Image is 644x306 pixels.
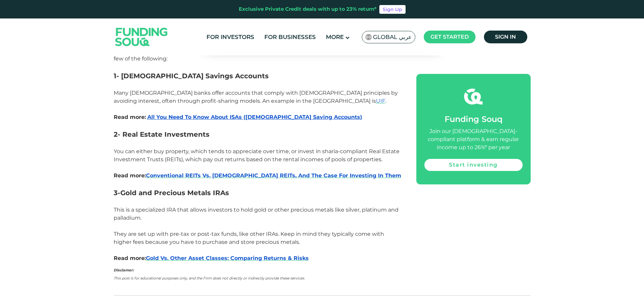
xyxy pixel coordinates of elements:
a: Conventional REITs Vs. [DEMOGRAPHIC_DATA] REITs, And The Case For Investing In Them [146,172,401,179]
span: Global عربي [373,33,412,41]
span: 1- [DEMOGRAPHIC_DATA] Savings Accounts [114,72,269,80]
div: Join our [DEMOGRAPHIC_DATA]-compliant platform & earn regular income up to 26%* per year [424,127,523,151]
span: Funding Souq [445,114,502,124]
img: Logo [109,20,175,54]
a: Start investing [424,159,523,171]
span: If nothing above seems suitable, there’s still many good halal options for retirement planning. C... [114,47,395,62]
span: You can either buy property, which tends to appreciate over time, or invest in sharia-compliant R... [114,148,400,163]
span: 2- Real Estate Investments [114,130,210,138]
span: Read more: [114,255,146,261]
span: Sign in [495,34,516,40]
span: They are set up with pre-tax or post-tax funds, like other IRAs. Keep in mind they typically come... [114,231,384,245]
span: Gold and Precious Metals IRAs [120,189,229,197]
img: fsicon [464,87,483,106]
em: Disclamer: [114,268,134,272]
span: Read more: [114,114,146,120]
span: : [145,172,401,179]
span: More [326,34,344,40]
a: Sign in [484,31,527,43]
em: This post is for educational purposes only, and the Firm does not directly or indirectly provide ... [114,276,305,280]
a: Gold Vs. Other Asset Classes: Comparing Returns & Risks [146,255,309,261]
span: Read more [114,172,145,179]
span: This is a specialized IRA that allows investors to hold gold or other precious metals like silver... [114,207,399,221]
a: UIF [376,98,385,104]
img: SA Flag [366,34,372,40]
a: For Businesses [263,32,317,43]
div: Exclusive Private Credit deals with up to 23% return* [239,5,377,13]
a: Sign Up [379,5,406,14]
a: For Investors [205,32,256,43]
span: Get started [430,34,469,40]
a: All You Need To Know About ISAs ([DEMOGRAPHIC_DATA] Saving Accounts) [147,114,362,120]
span: Many [DEMOGRAPHIC_DATA] banks offer accounts that comply with [DEMOGRAPHIC_DATA] principles by av... [114,90,398,104]
span: 3- [114,189,120,197]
